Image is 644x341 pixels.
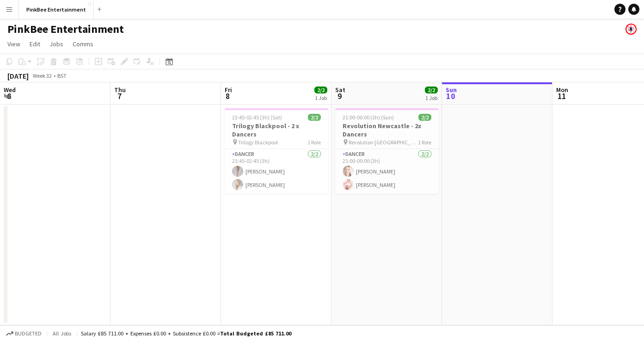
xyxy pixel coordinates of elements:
[334,91,345,101] span: 9
[349,139,418,146] span: Revolution [GEOGRAPHIC_DATA]
[315,94,327,101] div: 1 Job
[15,330,42,337] span: Budgeted
[307,139,321,146] span: 1 Role
[335,122,439,138] h3: Revolution Newcastle - 2x Dancers
[31,72,54,79] span: Week 32
[418,114,431,121] span: 2/2
[69,38,97,50] a: Comms
[7,71,29,81] div: [DATE]
[26,38,44,50] a: Edit
[7,22,124,36] h1: PinkBee Entertainment
[81,330,291,337] div: Salary £85 711.00 + Expenses £0.00 + Subsistence £0.00 =
[335,86,345,94] span: Sat
[225,122,328,138] h3: Trilogy Blackpool - 2 x Dancers
[314,87,327,93] span: 2/2
[73,40,93,48] span: Comms
[418,139,431,146] span: 1 Role
[343,114,394,121] span: 21:00-00:00 (3h) (Sun)
[232,114,282,121] span: 23:45-02:45 (3h) (Sat)
[223,91,232,101] span: 8
[626,24,637,35] app-user-avatar: Pink Bee
[225,108,328,194] app-job-card: 23:45-02:45 (3h) (Sat)2/2Trilogy Blackpool - 2 x Dancers Trilogy Blackpool1 RoleDancer2/223:45-02...
[30,40,40,48] span: Edit
[425,94,437,101] div: 1 Job
[425,87,438,93] span: 2/2
[114,86,126,94] span: Thu
[51,330,73,337] span: All jobs
[308,114,321,121] span: 2/2
[113,91,126,101] span: 7
[5,329,43,339] button: Budgeted
[4,86,16,94] span: Wed
[446,86,457,94] span: Sun
[225,86,232,94] span: Fri
[220,330,291,337] span: Total Budgeted £85 711.00
[2,91,16,101] span: 6
[19,0,94,19] button: PinkBee Entertainment
[556,86,568,94] span: Mon
[444,91,457,101] span: 10
[57,72,67,79] div: BST
[49,40,63,48] span: Jobs
[335,108,439,194] app-job-card: 21:00-00:00 (3h) (Sun)2/2Revolution Newcastle - 2x Dancers Revolution [GEOGRAPHIC_DATA]1 RoleDanc...
[555,91,568,101] span: 11
[4,38,24,50] a: View
[7,40,20,48] span: View
[238,139,278,146] span: Trilogy Blackpool
[335,149,439,194] app-card-role: Dancer2/221:00-00:00 (3h)[PERSON_NAME][PERSON_NAME]
[225,149,328,194] app-card-role: Dancer2/223:45-02:45 (3h)[PERSON_NAME][PERSON_NAME]
[46,38,67,50] a: Jobs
